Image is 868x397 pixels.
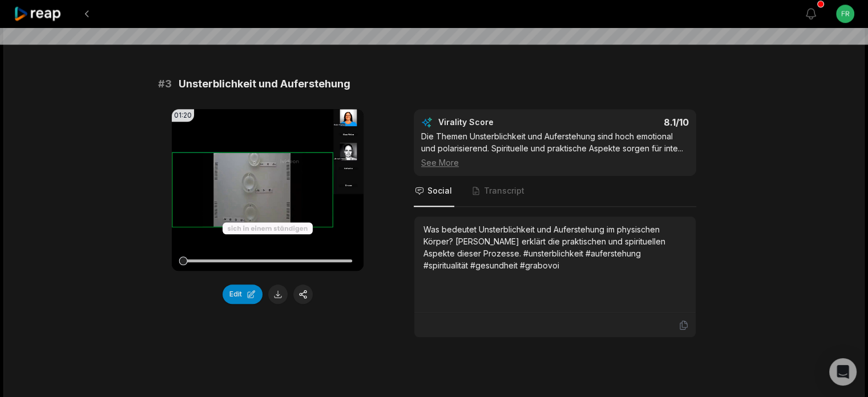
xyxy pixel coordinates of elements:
[421,157,689,169] div: See More
[414,176,696,207] nav: Tabs
[158,76,172,92] span: # 3
[423,223,687,271] div: Was bedeutet Unsterblichkeit und Auferstehung im physischen Körper? [PERSON_NAME] erklärt die pra...
[438,117,561,128] div: Virality Score
[172,109,364,271] video: Your browser does not support mp4 format.
[421,130,689,169] div: Die Themen Unsterblichkeit und Auferstehung sind hoch emotional und polarisierend. Spirituelle un...
[179,76,350,92] span: Unsterblichkeit und Auferstehung
[567,117,689,128] div: 8.1 /10
[427,185,452,197] span: Social
[223,284,263,304] button: Edit
[829,358,857,386] div: Open Intercom Messenger
[484,185,524,197] span: Transcript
